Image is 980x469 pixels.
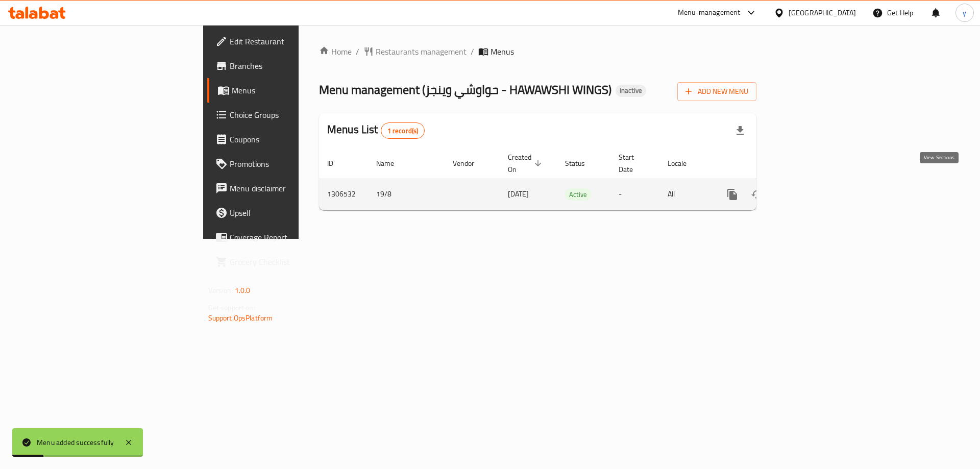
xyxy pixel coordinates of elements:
[207,29,367,54] a: Edit Restaurant
[685,85,748,98] span: Add New Menu
[491,45,514,58] span: Menus
[728,118,752,143] div: Export file
[207,78,367,103] a: Menus
[508,151,545,176] span: Created On
[668,157,700,169] span: Locale
[230,231,359,243] span: Coverage Report
[453,157,487,169] span: Vendor
[363,45,467,58] a: Restaurants management
[619,151,647,176] span: Start Date
[471,45,474,58] li: /
[565,189,591,201] span: Active
[319,148,826,210] table: enhanced table
[235,284,251,297] span: 1.0.0
[319,45,756,58] nav: breadcrumb
[659,179,712,210] td: All
[230,60,359,72] span: Branches
[565,188,591,201] div: Active
[508,187,529,201] span: [DATE]
[230,158,359,170] span: Promotions
[207,176,367,201] a: Menu disclaimer
[376,45,467,58] span: Restaurants management
[616,85,646,97] div: Inactive
[963,7,966,18] span: y
[789,7,856,18] div: [GEOGRAPHIC_DATA]
[230,256,359,268] span: Grocery Checklist
[610,179,659,210] td: -
[207,201,367,225] a: Upsell
[745,182,769,207] button: Change Status
[207,54,367,78] a: Branches
[208,311,273,325] a: Support.OpsPlatform
[230,133,359,145] span: Coupons
[208,301,255,314] span: Get support on:
[207,152,367,176] a: Promotions
[207,127,367,152] a: Coupons
[376,157,407,169] span: Name
[207,103,367,127] a: Choice Groups
[327,122,425,139] h2: Menus List
[207,250,367,274] a: Grocery Checklist
[327,157,347,169] span: ID
[319,78,611,101] span: Menu management ( حواوشي وينجز - HAWAWSHI WINGS )
[677,82,756,101] button: Add New Menu
[207,225,367,250] a: Coverage Report
[720,182,745,207] button: more
[381,126,425,136] span: 1 record(s)
[208,284,233,297] span: Version:
[230,109,359,121] span: Choice Groups
[712,148,826,179] th: Actions
[678,7,741,19] div: Menu-management
[37,437,114,448] div: Menu added successfully
[230,207,359,219] span: Upsell
[565,157,598,169] span: Status
[381,122,425,139] div: Total records count
[232,84,359,96] span: Menus
[230,35,359,47] span: Edit Restaurant
[368,179,445,210] td: 19/8
[616,86,646,95] span: Inactive
[230,182,359,194] span: Menu disclaimer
